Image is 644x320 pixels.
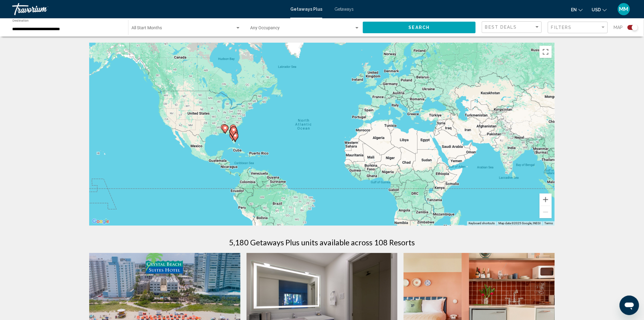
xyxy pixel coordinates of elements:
[363,22,476,33] button: Search
[614,23,623,32] span: Map
[619,6,628,12] span: MM
[544,222,553,225] a: Terms (opens in new tab)
[548,21,608,34] button: Filter
[485,25,517,30] span: Best Deals
[592,5,607,14] button: Change currency
[469,221,495,226] button: Keyboard shortcuts
[485,25,540,30] mat-select: Sort by
[290,7,322,12] a: Getaways Plus
[540,206,552,218] button: Zoom out
[540,46,552,58] button: Toggle fullscreen view
[551,25,572,30] span: Filters
[620,296,639,315] iframe: Button to launch messaging window
[12,3,284,15] a: Travorium
[571,5,583,14] button: Change language
[409,25,430,30] span: Search
[334,7,354,12] a: Getaways
[91,218,111,226] img: Google
[499,222,541,225] span: Map data ©2025 Google, INEGI
[540,194,552,206] button: Zoom in
[592,7,601,12] span: USD
[571,7,577,12] span: en
[616,3,632,16] button: User Menu
[91,218,111,226] a: Open this area in Google Maps (opens a new window)
[229,238,415,247] h1: 5,180 Getaways Plus units available across 108 Resorts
